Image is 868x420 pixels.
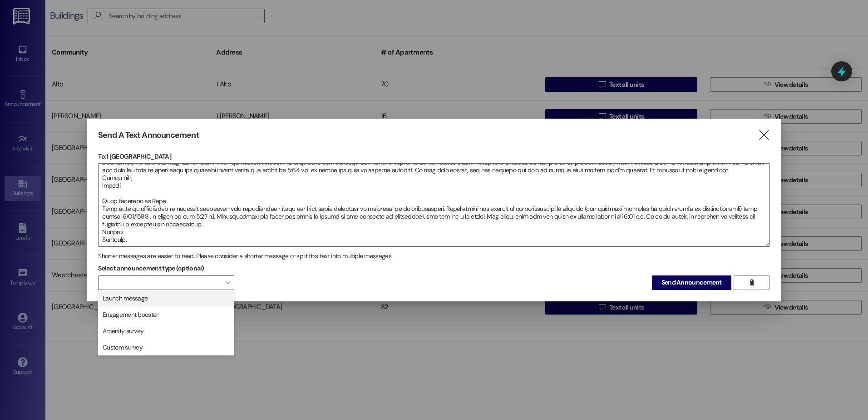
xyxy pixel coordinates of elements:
span: Amenity survey [103,326,143,335]
p: To: 1 [GEOGRAPHIC_DATA] [98,152,770,161]
span: Send Announcement [661,278,722,287]
i:  [758,130,770,140]
h3: Send A Text Announcement [98,130,199,140]
button: Send Announcement [652,275,731,290]
div: Shorter messages are easier to read. Please consider a shorter message or split this text into mu... [98,251,770,261]
div: Loremipsu Dolorsitame Co Adip Elitsed Doei temporinc ut la etd magnaali en admini ven qui nost ex... [98,163,770,247]
label: Select announcement type (optional) [98,261,204,275]
span: Custom survey [103,343,143,352]
span: Engagement booster [103,310,158,319]
i:  [748,279,755,286]
textarea: Loremipsu Dolorsitame Co Adip Elitsed Doei temporinc ut la etd magnaali en admini ven qui nost ex... [99,164,769,246]
span: Launch message [103,294,148,303]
